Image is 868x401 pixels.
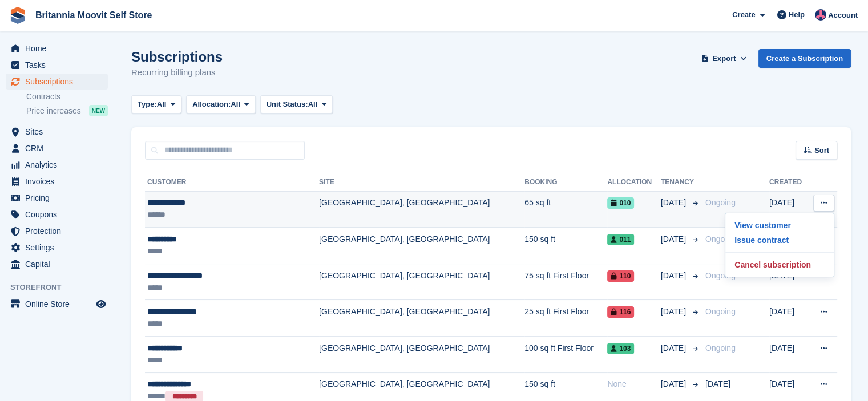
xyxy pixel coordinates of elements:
div: None [607,378,661,390]
a: Price increases NEW [26,104,108,117]
span: 011 [607,234,634,245]
span: Sites [25,124,94,140]
span: Invoices [25,173,94,189]
span: Coupons [25,206,94,222]
span: Tasks [25,57,94,73]
td: [DATE] [769,264,809,300]
span: Type: [138,99,157,110]
a: menu [6,40,108,56]
td: [GEOGRAPHIC_DATA], [GEOGRAPHIC_DATA] [319,191,524,228]
a: menu [6,124,108,140]
button: Type: All [131,95,181,114]
span: Online Store [25,296,94,312]
button: Export [699,49,749,68]
img: stora-icon-8386f47178a22dfd0bd8f6a31ec36ba5ce8667c1dd55bd0f319d3a0aa187defe.svg [9,7,26,24]
span: Protection [25,223,94,239]
span: Unit Status: [267,99,308,110]
span: [DATE] [661,306,688,318]
a: menu [6,256,108,272]
a: menu [6,223,108,239]
span: [DATE] [661,233,688,245]
span: 116 [607,306,634,318]
th: Customer [145,173,319,192]
p: Cancel subscription [730,257,829,272]
span: Price increases [26,106,81,116]
td: [DATE] [769,191,809,228]
a: menu [6,140,108,156]
th: Site [319,173,524,192]
a: Create a Subscription [758,49,851,68]
img: Christopher Reeve [815,9,826,21]
a: Contracts [26,91,108,102]
span: [DATE] [661,270,688,282]
span: 103 [607,343,634,354]
a: menu [6,296,108,312]
span: 110 [607,270,634,282]
a: menu [6,190,108,206]
th: Tenancy [661,173,701,192]
span: Ongoing [705,198,736,207]
span: Settings [25,240,94,256]
span: All [157,99,167,110]
th: Allocation [607,173,661,192]
td: 75 sq ft First Floor [524,264,607,300]
span: Ongoing [705,307,736,316]
span: Ongoing [705,271,736,280]
span: Account [828,10,858,21]
span: [DATE] [661,378,688,390]
span: [DATE] [705,379,730,388]
a: Preview store [94,297,108,311]
td: [GEOGRAPHIC_DATA], [GEOGRAPHIC_DATA] [319,264,524,300]
span: Analytics [25,157,94,173]
a: menu [6,173,108,189]
span: CRM [25,140,94,156]
a: menu [6,240,108,256]
span: Sort [814,145,829,156]
span: All [231,99,240,110]
div: NEW [89,105,108,116]
a: Britannia Moovit Self Store [31,6,156,25]
a: menu [6,206,108,222]
span: [DATE] [661,342,688,354]
td: [GEOGRAPHIC_DATA], [GEOGRAPHIC_DATA] [319,228,524,264]
a: menu [6,157,108,173]
td: [GEOGRAPHIC_DATA], [GEOGRAPHIC_DATA] [319,300,524,337]
th: Created [769,173,809,192]
span: Help [789,9,805,21]
td: [DATE] [769,300,809,337]
td: 100 sq ft First Floor [524,337,607,373]
span: Export [712,53,736,64]
span: Ongoing [705,234,736,244]
td: 25 sq ft First Floor [524,300,607,337]
td: 65 sq ft [524,191,607,228]
th: Booking [524,173,607,192]
span: Capital [25,256,94,272]
p: Issue contract [730,233,829,248]
h1: Subscriptions [131,49,223,64]
span: Subscriptions [25,74,94,90]
span: Home [25,40,94,56]
a: View customer [730,218,829,233]
a: menu [6,74,108,90]
span: 010 [607,197,634,209]
button: Allocation: All [186,95,256,114]
span: Ongoing [705,343,736,353]
span: [DATE] [661,197,688,209]
button: Unit Status: All [260,95,333,114]
td: [GEOGRAPHIC_DATA], [GEOGRAPHIC_DATA] [319,337,524,373]
span: Create [732,9,755,21]
td: [DATE] [769,337,809,373]
span: Storefront [10,282,114,293]
td: 150 sq ft [524,228,607,264]
p: Recurring billing plans [131,66,223,79]
a: menu [6,57,108,73]
span: All [308,99,318,110]
span: Pricing [25,190,94,206]
span: Allocation: [192,99,231,110]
